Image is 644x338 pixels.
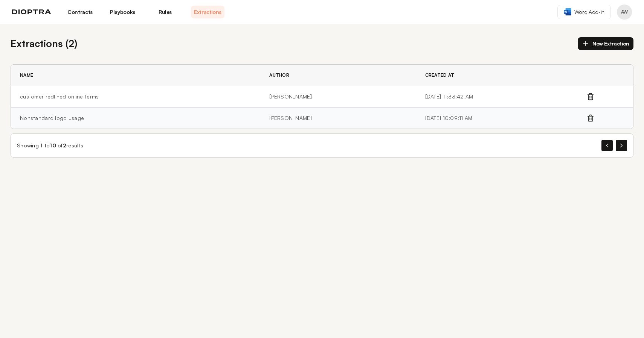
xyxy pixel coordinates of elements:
td: [PERSON_NAME] [260,86,416,108]
div: Showing to of results [17,142,83,149]
h2: Extractions ( 2 ) [11,36,77,51]
img: word [564,8,571,15]
button: Profile menu [617,5,632,20]
span: 1 [40,142,43,149]
span: 10 [50,142,56,149]
td: [PERSON_NAME] [260,108,416,129]
th: Created At [416,65,587,86]
a: Word Add-in [557,5,611,19]
th: Name [11,65,260,86]
td: Nonstandard logo usage [11,108,260,129]
td: [DATE] 10:09:11 AM [416,108,587,129]
span: 2 [63,142,66,149]
td: customer redlined online terms [11,86,260,108]
a: Playbooks [106,6,139,18]
button: Previous [601,140,613,151]
a: Contracts [63,6,97,18]
th: Author [260,65,416,86]
td: [DATE] 11:33:42 AM [416,86,587,108]
a: Rules [148,6,182,18]
button: Next [616,140,627,151]
a: Extractions [191,6,224,18]
span: Word Add-in [574,8,604,16]
button: New Extraction [578,37,633,50]
img: logo [12,9,51,15]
